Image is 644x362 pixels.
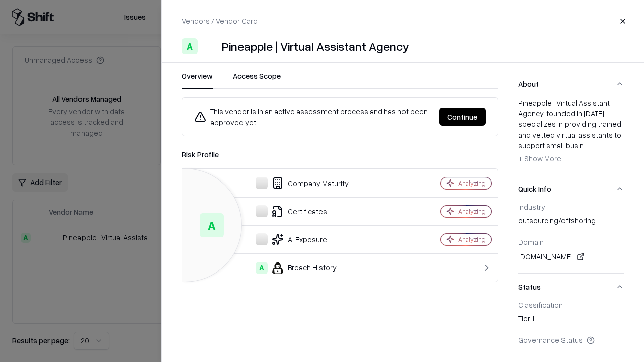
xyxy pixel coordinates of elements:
button: Overview [182,71,213,89]
button: Continue [439,108,486,126]
button: Quick Info [518,175,624,202]
div: Governance Status [518,335,624,344]
div: Analyzing [458,179,486,188]
div: [DOMAIN_NAME] [518,251,624,263]
div: outsourcing/offshoring [518,215,624,229]
div: Tier 1 [518,313,624,327]
div: Pineapple | Virtual Assistant Agency, founded in [DATE], specializes in providing trained and vet... [518,98,624,167]
button: Status [518,274,624,300]
button: Access Scope [233,71,281,89]
img: Pineapple | Virtual Assistant Agency [202,38,218,54]
div: Analyzing [458,235,486,244]
div: This vendor is in an active assessment process and has not been approved yet. [194,106,431,128]
div: Breach History [190,262,406,274]
div: AI Exposure [190,233,406,245]
span: + Show More [518,154,561,163]
div: Pineapple | Virtual Assistant Agency [222,38,409,54]
div: Certificates [190,205,406,217]
span: ... [584,141,588,150]
div: A [182,38,198,54]
div: A [200,213,224,237]
div: Company Maturity [190,177,406,189]
div: Analyzing [458,207,486,216]
button: About [518,71,624,98]
div: Industry [518,202,624,211]
div: Classification [518,300,624,309]
div: A [256,262,268,274]
p: Vendors / Vendor Card [182,16,258,26]
div: Quick Info [518,202,624,273]
div: Risk Profile [182,148,498,160]
div: About [518,98,624,175]
button: + Show More [518,151,561,167]
div: Domain [518,237,624,246]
